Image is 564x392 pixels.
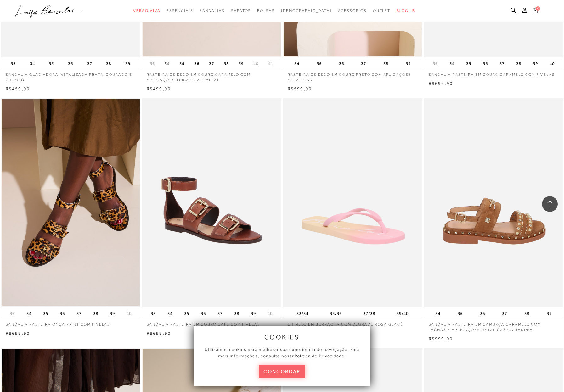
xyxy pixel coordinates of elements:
img: SANDÁLIA RASTEIRA EM COURO CAFÉ COM FIVELAS [143,99,281,306]
a: SANDÁLIA RASTEIRA EM CAMURÇA CARAMELO COM TACHAS E APLICAÇÕES METÁLICAS CALIANDRA [425,99,563,306]
button: 38 [104,59,113,68]
button: 39 [237,59,245,68]
button: 35 [41,309,50,318]
span: R$699,90 [147,331,171,336]
a: noSubCategoriesText [281,5,332,17]
button: 37 [85,59,94,68]
button: 37 [207,59,216,68]
button: 40 [548,59,556,68]
button: 0 [531,7,540,15]
button: 33 [8,311,17,317]
button: 35 [464,59,473,68]
a: SANDÁLIA RASTEIRA EM COURO CAFÉ COM FIVELAS SANDÁLIA RASTEIRA EM COURO CAFÉ COM FIVELAS [143,99,281,306]
a: SANDÁLIA RASTEIRA EM COURO CARAMELO COM FIVELAS [424,68,563,77]
a: SANDÁLIA RASTEIRA EM COURO CAFÉ COM FIVELAS [142,318,281,327]
button: 36 [199,309,208,318]
button: 38 [91,309,100,318]
button: 34 [28,59,37,68]
button: 38 [514,59,523,68]
button: 36 [58,309,67,318]
span: R$599,90 [288,86,312,91]
a: SANDÁLIA RASTEIRA ONÇA PRINT COM FIVELAS SANDÁLIA RASTEIRA ONÇA PRINT COM FIVELAS [2,99,140,306]
button: 33/34 [295,309,310,318]
button: 37 [498,59,506,68]
button: 35/36 [328,309,344,318]
button: 41 [266,61,275,67]
button: 37 [359,59,368,68]
button: 40 [266,311,274,317]
span: BLOG LB [397,8,415,13]
a: categoryNavScreenReaderText [166,5,193,17]
span: Bolsas [257,8,275,13]
span: cookies [264,334,300,340]
a: categoryNavScreenReaderText [231,5,251,17]
button: concordar [259,365,305,378]
span: Outlet [373,8,391,13]
button: 39 [545,309,554,318]
span: 0 [536,6,540,11]
button: 33 [431,61,440,67]
span: R$699,90 [429,81,453,86]
span: R$499,90 [147,86,171,91]
button: 37 [500,309,509,318]
img: SANDÁLIA RASTEIRA ONÇA PRINT COM FIVELAS [2,99,140,306]
span: Essenciais [166,8,193,13]
button: 38 [232,309,241,318]
a: RASTEIRA DE DEDO EM COURO PRETO COM APLICAÇÕES METÁLICAS [283,68,422,83]
button: 36 [192,59,201,68]
a: SANDÁLIA RASTEIRA ONÇA PRINT COM FIVELAS [1,318,140,327]
button: 36 [66,59,75,68]
button: 33 [9,59,18,68]
a: SANDÁLIA GLADIADORA METALIZADA PRATA, DOURADO E CHUMBO [1,68,140,83]
button: 37 [75,309,83,318]
button: 40 [125,311,133,317]
span: Utilizamos cookies para melhorar sua experiência de navegação. Para mais informações, consulte nossa [205,347,360,358]
img: CHINELO EM BORRACHA COM DEGRADÊ ROSA GLACÊ [284,99,422,306]
a: CHINELO EM BORRACHA COM DEGRADÊ ROSA GLACÊ [283,318,422,327]
a: categoryNavScreenReaderText [257,5,275,17]
span: Sandálias [200,8,225,13]
span: Sapatos [231,8,251,13]
button: 35 [178,59,186,68]
button: 34 [163,59,172,68]
button: 34 [25,309,33,318]
button: 39 [108,309,117,318]
button: 35 [315,59,324,68]
a: SANDÁLIA RASTEIRA EM CAMURÇA CARAMELO COM TACHAS E APLICAÇÕES METÁLICAS CALIANDRA [424,318,563,333]
button: 35 [456,309,465,318]
button: 34 [292,59,301,68]
a: categoryNavScreenReaderText [373,5,391,17]
a: Política de Privacidade. [295,353,346,358]
button: 35 [47,59,56,68]
button: 39 [531,59,540,68]
a: RASTEIRA DE DEDO EM COURO CARAMELO COM APLICAÇÕES TURQUESA E METAL [142,68,281,83]
button: 35 [182,309,191,318]
button: 36 [478,309,487,318]
button: 39 [249,309,258,318]
span: R$699,90 [6,331,30,336]
button: 38 [381,59,390,68]
span: Verão Viva [133,8,160,13]
button: 39 [404,59,413,68]
button: 39 [123,59,132,68]
button: 33 [148,61,157,67]
button: 34 [433,309,442,318]
a: categoryNavScreenReaderText [133,5,160,17]
span: R$459,90 [6,86,30,91]
button: 40 [251,61,260,67]
a: CHINELO EM BORRACHA COM DEGRADÊ ROSA GLACÊ CHINELO EM BORRACHA COM DEGRADÊ ROSA GLACÊ [284,99,422,306]
img: SANDÁLIA RASTEIRA EM CAMURÇA CARAMELO COM TACHAS E APLICAÇÕES METÁLICAS CALIANDRA [425,98,563,307]
button: 36 [481,59,490,68]
button: 37 [216,309,224,318]
a: categoryNavScreenReaderText [200,5,225,17]
button: 37/38 [361,309,377,318]
button: 34 [448,59,456,68]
